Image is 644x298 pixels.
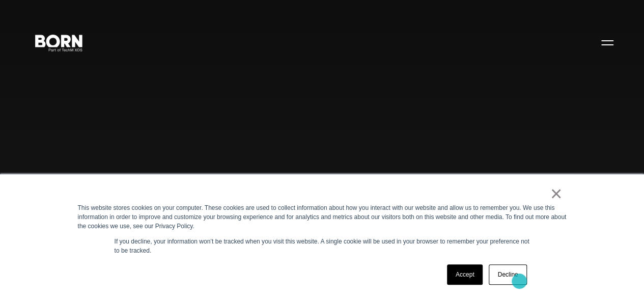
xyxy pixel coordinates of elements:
[550,189,563,198] a: ×
[115,237,530,255] p: If you decline, your information won’t be tracked when you visit this website. A single cookie wi...
[489,264,526,285] a: Decline
[78,203,567,231] div: This website stores cookies on your computer. These cookies are used to collect information about...
[595,32,620,53] button: Open
[447,264,483,285] a: Accept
